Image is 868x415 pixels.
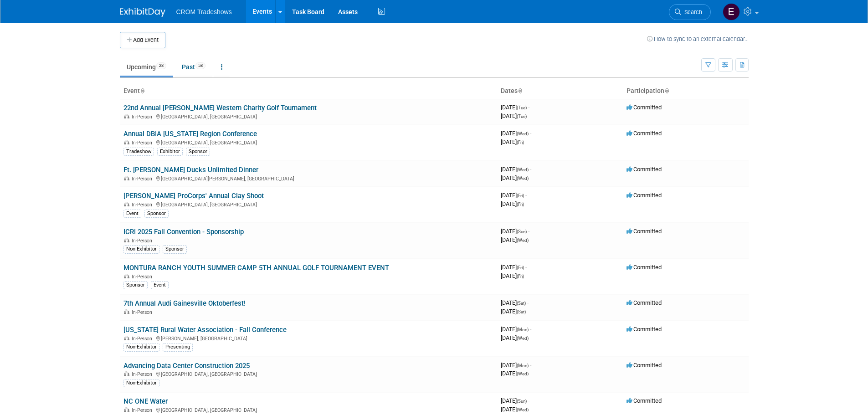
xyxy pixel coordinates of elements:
span: - [528,397,529,404]
img: In-Person Event [124,371,129,376]
span: In-Person [132,202,155,208]
span: In-Person [132,309,155,315]
span: (Sat) [517,301,526,306]
div: [GEOGRAPHIC_DATA], [GEOGRAPHIC_DATA] [123,138,493,146]
img: Eden Burleigh [723,3,740,20]
span: - [530,326,531,333]
span: - [528,228,529,235]
a: NC ONE Water [123,397,168,405]
span: (Wed) [517,131,529,136]
span: In-Person [132,114,155,120]
img: ExhibitDay [120,8,165,17]
span: - [525,192,527,199]
span: Committed [627,130,662,137]
img: In-Person Event [124,336,129,340]
a: Ft. [PERSON_NAME] Ducks Unlimited Dinner [123,166,258,174]
div: [GEOGRAPHIC_DATA][PERSON_NAME], [GEOGRAPHIC_DATA] [123,174,493,182]
span: [DATE] [501,334,529,341]
a: Sort by Participation Type [664,87,669,94]
span: (Wed) [517,167,529,172]
img: In-Person Event [124,309,129,314]
span: Committed [627,264,662,271]
div: [GEOGRAPHIC_DATA], [GEOGRAPHIC_DATA] [123,406,493,413]
a: Advancing Data Center Construction 2025 [123,362,250,370]
span: [DATE] [501,174,529,181]
span: [DATE] [501,397,529,404]
img: In-Person Event [124,140,129,144]
div: Exhibitor [157,148,183,156]
span: (Mon) [517,327,529,332]
div: Sponsor [186,148,210,156]
span: [DATE] [501,200,524,207]
div: Non-Exhibitor [123,379,159,387]
span: Committed [627,362,662,369]
span: [DATE] [501,130,531,137]
span: In-Person [132,274,155,280]
div: [GEOGRAPHIC_DATA], [GEOGRAPHIC_DATA] [123,370,493,377]
a: Past58 [175,58,212,76]
a: Sort by Start Date [518,87,522,94]
span: (Mon) [517,363,529,368]
th: Participation [623,83,749,99]
span: - [528,104,529,111]
img: In-Person Event [124,202,129,206]
span: Committed [627,166,662,173]
a: ICRI 2025 Fall Convention - Sponsorship [123,228,244,236]
span: (Tue) [517,114,527,119]
div: Event [151,281,169,289]
a: 7th Annual Audi Gainesville Oktoberfest! [123,299,246,307]
div: Sponsor [144,210,169,218]
div: [GEOGRAPHIC_DATA], [GEOGRAPHIC_DATA] [123,113,493,120]
span: (Tue) [517,105,527,110]
div: Presenting [163,343,193,351]
span: 58 [195,62,205,69]
div: [PERSON_NAME], [GEOGRAPHIC_DATA] [123,334,493,342]
div: Tradeshow [123,148,154,156]
span: - [525,264,527,271]
div: Non-Exhibitor [123,343,159,351]
th: Dates [497,83,623,99]
a: Upcoming28 [120,58,173,76]
span: [DATE] [501,326,531,333]
span: (Fri) [517,140,524,145]
div: Event [123,210,141,218]
span: [DATE] [501,299,529,306]
span: [DATE] [501,236,529,243]
a: MONTURA RANCH YOUTH SUMMER CAMP 5TH ANNUAL GOLF TOURNAMENT EVENT [123,264,389,272]
span: Committed [627,192,662,199]
th: Event [120,83,497,99]
span: (Fri) [517,265,524,270]
span: [DATE] [501,104,529,111]
div: Non-Exhibitor [123,245,159,253]
span: Committed [627,228,662,235]
span: In-Person [132,140,155,146]
span: [DATE] [501,362,531,369]
span: - [527,299,529,306]
a: 22nd Annual [PERSON_NAME] Western Charity Golf Tournament [123,104,317,112]
a: Search [669,4,711,20]
span: (Wed) [517,407,529,412]
img: In-Person Event [124,114,129,118]
span: - [530,362,531,369]
button: Add Event [120,32,165,48]
span: [DATE] [501,272,524,279]
span: [DATE] [501,192,527,199]
span: Committed [627,397,662,404]
span: [DATE] [501,370,529,377]
img: In-Person Event [124,176,129,180]
span: (Fri) [517,193,524,198]
span: In-Person [132,336,155,342]
div: Sponsor [163,245,187,253]
span: Committed [627,299,662,306]
span: (Fri) [517,202,524,207]
span: (Sun) [517,229,527,234]
span: [DATE] [501,166,531,173]
span: In-Person [132,176,155,182]
a: Sort by Event Name [140,87,144,94]
span: (Wed) [517,176,529,181]
span: In-Person [132,407,155,413]
img: In-Person Event [124,274,129,278]
span: In-Person [132,371,155,377]
span: - [530,130,531,137]
img: In-Person Event [124,238,129,242]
